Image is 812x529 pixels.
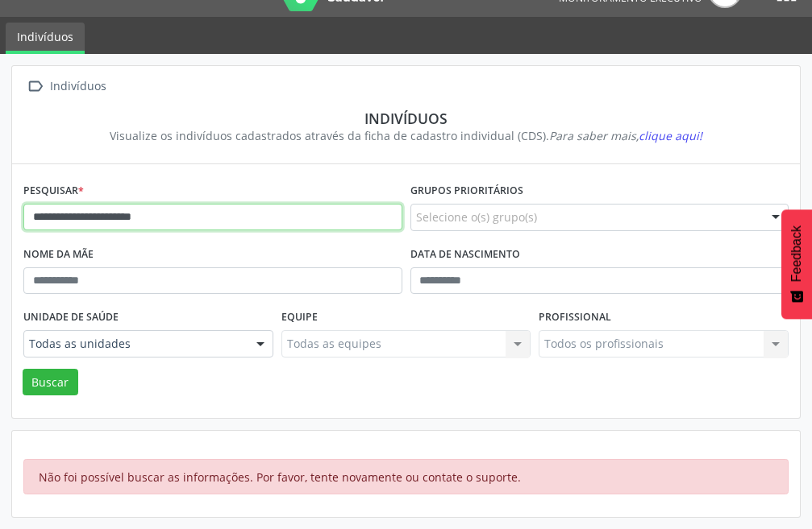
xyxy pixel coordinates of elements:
[416,209,537,225] span: Selecione o(s) grupo(s)
[639,128,702,143] span: clique aqui!
[47,75,109,98] div: Indivíduos
[789,225,804,282] span: Feedback
[23,242,94,267] label: Nome da mãe
[539,305,611,330] label: Profissional
[23,179,84,204] label: Pesquisar
[29,336,240,352] span: Todas as unidades
[23,459,789,494] div: Não foi possível buscar as informações. Por favor, tente novamente ou contate o suporte.
[281,305,318,330] label: Equipe
[23,75,47,98] i: 
[6,23,85,54] a: Indivíduos
[781,209,812,319] button: Feedback - Mostrar pesquisa
[23,369,78,396] button: Buscar
[23,305,119,330] label: Unidade de saúde
[410,242,520,267] label: Data de nascimento
[549,128,702,143] i: Para saber mais,
[23,75,109,98] a:  Indivíduos
[35,127,777,144] div: Visualize os indivíduos cadastrados através da ficha de cadastro individual (CDS).
[35,110,777,127] div: Indivíduos
[410,179,523,204] label: Grupos prioritários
